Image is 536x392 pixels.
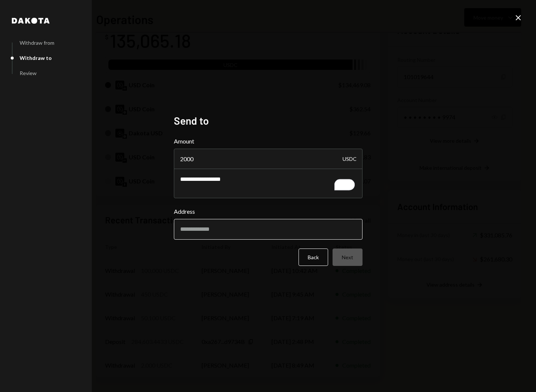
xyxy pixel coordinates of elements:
input: Enter amount [174,149,363,169]
div: Withdraw to [20,55,52,61]
button: Back [299,249,328,266]
label: Amount [174,137,363,146]
div: USDC [343,149,357,169]
textarea: To enrich screen reader interactions, please activate Accessibility in Grammarly extension settings [174,169,363,198]
div: Withdraw from [20,40,54,46]
label: Address [174,207,363,216]
h2: Send to [174,114,363,128]
div: Review [20,70,37,76]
